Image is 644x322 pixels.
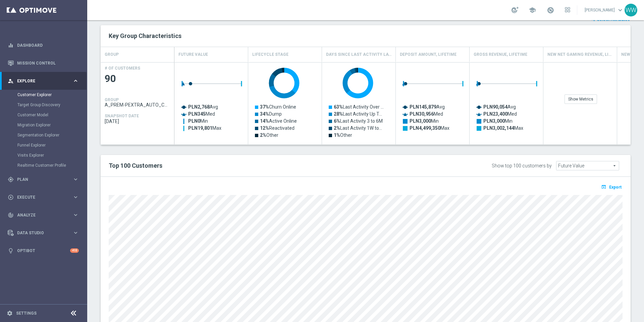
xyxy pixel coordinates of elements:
h2: Top 100 Customers [109,162,404,170]
button: play_circle_outline Execute keyboard_arrow_right [7,195,79,200]
a: Realtime Customer Profile [17,163,70,168]
h4: New Net Gaming Revenue, Lifetime [547,49,613,61]
span: Execute [17,195,72,199]
i: keyboard_arrow_right [72,176,79,183]
div: Visits Explorer [17,150,87,160]
text: Avg [188,104,218,110]
tspan: PLN2,768 [188,104,210,110]
text: Last Activity Up T… [334,111,382,117]
text: Min [410,118,439,124]
h4: # OF CUSTOMERS [105,66,140,71]
text: Other [334,132,352,138]
span: 90 [105,72,170,85]
div: Optibot [8,242,79,259]
div: Plan [8,176,72,183]
tspan: PLN4,499,350 [410,125,440,131]
a: Segmentation Explorer [17,132,70,138]
text: Last Activity 3 to 6M [334,118,383,124]
a: Dashboard [17,36,79,54]
button: lightbulb Optibot +10 [7,248,79,253]
tspan: PLN19,801 [188,125,212,131]
div: Funnel Explorer [17,140,87,150]
div: Segmentation Explorer [17,130,87,140]
text: Min [483,118,513,124]
span: Explore [17,79,72,83]
h4: GROUP [105,97,119,102]
text: Min [188,118,208,124]
tspan: PLN30,956 [410,111,434,117]
tspan: 6% [334,118,340,124]
tspan: PLN345 [188,111,206,117]
div: Customer Explorer [17,90,87,100]
tspan: 37% [260,104,269,110]
div: +10 [70,248,79,253]
a: Migration Explorer [17,122,70,128]
tspan: PLN3,000 [483,118,505,124]
div: Realtime Customer Profile [17,160,87,170]
tspan: 2% [260,132,266,138]
div: WW [625,4,637,16]
div: Show top 100 customers by [492,163,552,169]
span: A_PREM-PEXTRA_AUTO_CASHDROP_WELCOME_PW_MRKT_WEEKLY [105,102,170,108]
div: Press SPACE to select this row. [101,62,174,145]
text: Last Activity 1W to… [334,125,382,131]
button: Data Studio keyboard_arrow_right [7,230,79,236]
text: Max [410,125,449,131]
text: Avg [410,104,445,110]
tspan: PLN3,000 [410,118,431,124]
div: Mission Control [7,61,79,66]
a: Customer Model [17,112,70,118]
tspan: 63% [334,104,343,110]
i: track_changes [8,212,14,218]
text: Max [483,125,523,131]
button: open_in_browser Export [600,183,623,191]
div: Show Metrics [565,94,597,104]
text: Reactivated [260,125,294,131]
div: Dashboard [8,36,79,54]
i: person_search [8,78,14,84]
i: open_in_browser [601,184,608,190]
div: Target Group Discovery [17,100,87,110]
tspan: PLN0 [188,118,200,124]
button: person_search Explore keyboard_arrow_right [7,78,79,84]
div: Execute [8,194,72,200]
span: Data Studio [17,231,72,235]
h4: Deposit Amount, Lifetime [400,49,457,61]
text: Max [188,125,221,131]
tspan: 12% [260,125,269,131]
a: Optibot [17,242,70,259]
a: Funnel Explorer [17,143,70,148]
a: Customer Explorer [17,92,70,97]
text: Other [260,132,278,138]
h4: SNAPSHOT DATE [105,114,139,118]
h4: Gross Revenue, Lifetime [474,49,527,61]
h4: GROUP [105,49,119,61]
div: Analyze [8,212,72,218]
i: lightbulb [8,248,14,254]
div: Explore [8,78,72,84]
button: equalizer Dashboard [7,43,79,48]
tspan: 28% [334,111,343,117]
i: equalizer [8,42,14,48]
text: Active Online [260,118,297,124]
div: Customer Model [17,110,87,120]
div: Mission Control [8,54,79,72]
div: Data Studio [8,230,72,236]
span: school [529,6,536,14]
button: track_changes Analyze keyboard_arrow_right [7,212,79,218]
h4: Days Since Last Activity Layer, Non Depositor [326,49,391,61]
tspan: 2% [334,125,340,131]
text: Churn Online [260,104,296,110]
h2: Key Group Characteristics [109,32,623,40]
button: gps_fixed Plan keyboard_arrow_right [7,177,79,182]
a: Settings [16,311,37,315]
span: Plan [17,177,72,182]
div: Migration Explorer [17,120,87,130]
span: Export [609,185,622,190]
